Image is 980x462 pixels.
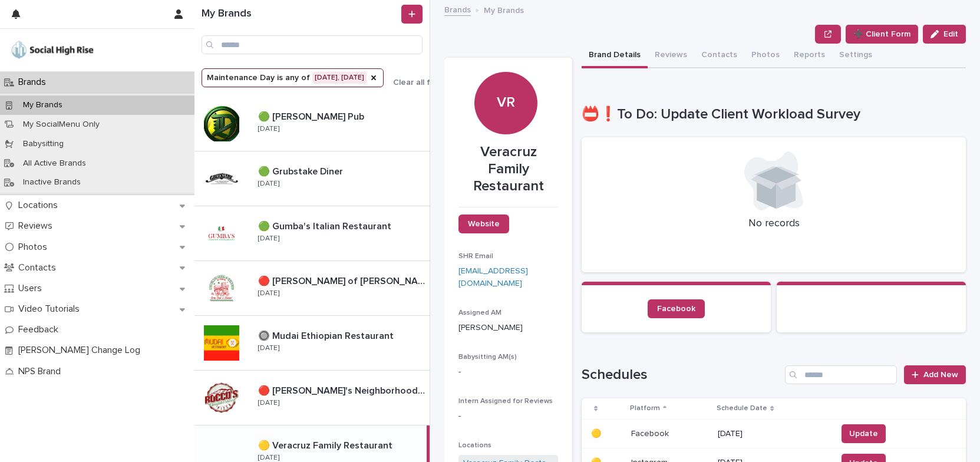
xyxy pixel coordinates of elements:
[631,427,671,439] p: Facebook
[14,283,51,294] p: Users
[393,78,449,87] span: Clear all filters
[717,402,767,415] p: Schedule Date
[849,428,878,440] span: Update
[14,220,62,232] p: Reviews
[258,235,279,243] p: [DATE]
[258,438,395,451] p: 🟡 Veracruz Family Restaurant
[14,177,90,187] p: Inactive Brands
[458,354,517,361] span: Babysitting AM(s)
[258,164,345,177] p: 🟢 Grubstake Diner
[258,109,367,123] p: 🟢 [PERSON_NAME] Pub
[14,139,73,149] p: Babysitting
[648,44,694,68] button: Reviews
[258,125,279,133] p: [DATE]
[14,100,72,110] p: My Brands
[258,383,427,397] p: 🔴 [PERSON_NAME]'s Neighborhood Pizza
[923,371,958,379] span: Add New
[718,429,827,439] p: [DATE]
[591,427,603,439] p: 🟡
[458,410,558,423] p: -
[630,402,660,415] p: Platform
[14,366,70,377] p: NPS Brand
[853,28,910,40] span: ➕ Client Form
[194,97,430,151] a: 🟢 [PERSON_NAME] Pub🟢 [PERSON_NAME] Pub [DATE]
[832,44,879,68] button: Settings
[194,316,430,371] a: 🔘 Mudai Ethiopian Restaurant🔘 Mudai Ethiopian Restaurant [DATE]
[744,44,787,68] button: Photos
[458,267,528,288] a: [EMAIL_ADDRESS][DOMAIN_NAME]
[923,25,966,44] button: Edit
[785,365,897,384] input: Search
[458,214,509,233] a: Website
[787,44,832,68] button: Reports
[582,367,780,384] h1: Schedules
[846,25,918,44] button: ➕ Client Form
[194,261,430,316] a: 🔴 [PERSON_NAME] of [PERSON_NAME]🔴 [PERSON_NAME] of [PERSON_NAME] [DATE]
[458,253,493,260] span: SHR Email
[458,442,491,449] span: Locations
[468,220,500,228] span: Website
[258,219,394,232] p: 🟢 Gumba's Italian Restaurant
[258,344,279,352] p: [DATE]
[458,398,553,405] span: Intern Assigned for Reviews
[842,424,886,443] button: Update
[194,371,430,425] a: 🔴 [PERSON_NAME]'s Neighborhood Pizza🔴 [PERSON_NAME]'s Neighborhood Pizza [DATE]
[14,262,65,273] p: Contacts
[258,289,279,298] p: [DATE]
[14,242,57,253] p: Photos
[657,305,695,313] span: Facebook
[484,3,524,16] p: My Brands
[444,2,471,16] a: Brands
[194,206,430,261] a: 🟢 Gumba's Italian Restaurant🟢 Gumba's Italian Restaurant [DATE]
[14,303,89,315] p: Video Tutorials
[258,180,279,188] p: [DATE]
[202,68,384,87] button: Maintenance Day
[9,38,95,62] img: o5DnuTxEQV6sW9jFYBBf
[14,159,95,169] p: All Active Brands
[458,309,501,316] span: Assigned AM
[202,8,399,21] h1: My Brands
[258,328,396,342] p: 🔘 Mudai Ethiopian Restaurant
[14,200,67,211] p: Locations
[202,35,423,54] input: Search
[14,324,68,335] p: Feedback
[258,399,279,407] p: [DATE]
[384,78,449,87] button: Clear all filters
[694,44,744,68] button: Contacts
[14,120,109,130] p: My SocialMenu Only
[14,77,55,88] p: Brands
[943,30,958,38] span: Edit
[474,32,537,111] div: VR
[194,151,430,206] a: 🟢 Grubstake Diner🟢 Grubstake Diner [DATE]
[458,366,558,378] p: -
[648,299,705,318] a: Facebook
[596,217,952,230] p: No records
[904,365,966,384] a: Add New
[258,273,427,287] p: 🔴 [PERSON_NAME] of [PERSON_NAME]
[582,44,648,68] button: Brand Details
[258,454,279,462] p: [DATE]
[582,419,966,448] tr: 🟡🟡 FacebookFacebook [DATE]Update
[14,345,150,356] p: [PERSON_NAME] Change Log
[458,144,558,194] p: Veracruz Family Restaurant
[582,106,966,123] h1: 📛❗To Do: Update Client Workload Survey
[458,322,558,334] p: [PERSON_NAME]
